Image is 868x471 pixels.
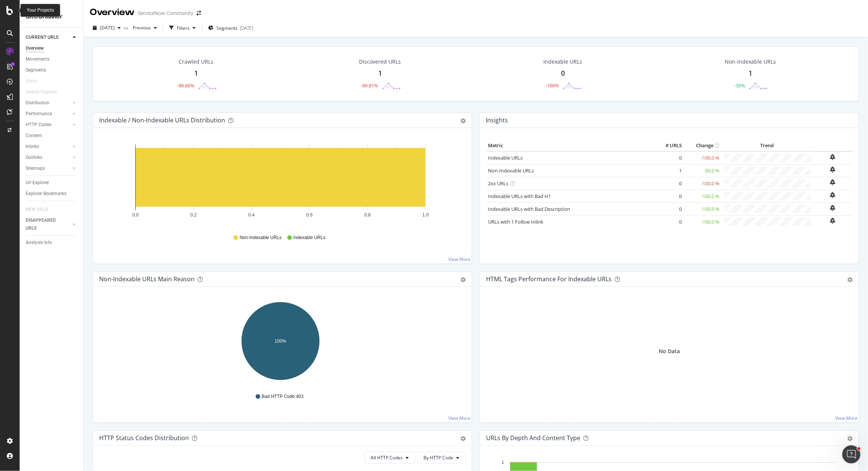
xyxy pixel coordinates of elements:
[26,154,42,162] div: Outlinks
[190,212,197,218] text: 0.2
[488,167,534,174] a: Non-Indexable URLs
[364,212,371,218] text: 0.8
[196,11,201,16] div: arrow-right-arrow-left
[830,154,836,160] div: bell-plus
[460,436,466,441] div: gear
[21,4,34,16] img: Profile image for Customer Support
[26,110,71,118] a: Performance
[26,99,71,107] a: Distribution
[26,34,58,41] div: CURRENT URLS
[26,77,44,85] a: Visits
[460,277,466,282] div: gear
[177,82,194,89] div: -96.66%
[26,239,52,247] div: Analysis Info
[830,166,836,172] div: bell-plus
[6,108,124,168] div: Hi [PERSON_NAME]! I'm checking now. I know moving forward the plan is to default have projects on...
[684,164,722,177] td: -50.0 %
[830,179,836,185] div: bell-plus
[26,165,71,172] a: Sitemaps
[654,177,684,190] td: 0
[26,179,78,187] a: Url Explorer
[684,190,722,203] td: -100.0 %
[488,180,508,187] a: 2xx URLs
[26,216,71,232] a: DISAPPEARED URLS
[6,63,145,108] div: Tim says…
[26,77,37,85] div: Visits
[26,239,78,247] a: Analysis Info
[26,143,71,151] a: Inlinks
[100,24,115,31] span: 2025 Aug. 9th
[654,151,684,164] td: 0
[26,165,45,172] div: Sitemaps
[561,69,565,78] div: 0
[8,26,143,41] a: Service Now | Static IPs - started receiving 403s
[830,192,836,198] div: bell-plus
[654,164,684,177] td: 1
[205,22,256,34] button: Segments[DATE]
[24,30,137,37] span: Service Now | Static IPs - started receiving 403s
[132,3,146,17] button: Home
[12,200,118,215] div: There are two projects currently not configured with Static IPs:
[26,154,71,162] a: Outlinks
[364,452,415,464] button: All HTTP Codes
[138,9,193,17] div: ServiceNow Community
[361,82,378,89] div: -99.91%
[26,143,39,151] div: Inlinks
[90,29,106,44] div: Submit
[488,193,551,200] a: Indexable URLs with Bad H1
[842,445,860,463] iframe: Intercom live chat
[12,112,118,164] div: Hi [PERSON_NAME]! I'm checking now. I know moving forward the plan is to default have projects on...
[488,218,543,225] a: URLs with 1 Follow Inlink
[293,235,325,241] span: Indexable URLs
[725,58,776,66] div: Non-Indexable URLs
[722,140,813,151] th: Trend
[166,22,199,34] button: Filters
[546,82,559,89] div: -100%
[12,237,118,252] div: Would you like me to turn that on for both?
[835,415,857,421] a: View More
[684,215,722,228] td: -100.0 %
[654,140,684,151] th: # URLS
[12,227,115,233] a: [URL][DOMAIN_NAME][DOMAIN_NAME]
[99,140,462,227] svg: A chart.
[26,55,49,63] div: Movements
[26,121,51,129] div: HTTP Codes
[659,348,680,355] div: No Data
[26,66,78,74] a: Segments
[26,44,44,52] div: Overview
[378,69,382,78] div: 1
[26,179,49,187] div: Url Explorer
[33,68,139,97] div: Hey [PERSON_NAME], wanted to reopen this thread. Is there anyway we can ensure all our projects a...
[26,190,66,198] div: Explorer Bookmarks
[684,203,722,215] td: -100.0 %
[132,212,139,218] text: 0.0
[12,189,118,197] div: Hi [PERSON_NAME],
[179,58,213,66] div: Crawled URLs
[248,212,255,218] text: 0.4
[6,184,145,273] div: Anna says…
[262,393,304,400] span: Bad HTTP Code 403
[543,58,582,66] div: Indexable URLs
[486,275,612,283] div: HTML Tags Performance for Indexable URLs
[359,58,401,66] div: Discovered URLs
[307,212,313,218] text: 0.6
[99,116,225,124] div: Indexable / Non-Indexable URLs Distribution
[488,206,570,212] a: Indexable URLs with Bad Description
[26,132,78,140] a: Content
[26,66,46,74] div: Segments
[486,140,654,151] th: Metric
[26,88,64,96] a: Search Engines
[130,22,160,34] button: Previous
[486,434,580,442] div: URLs by Depth and Content Type
[124,24,130,31] span: vs
[654,190,684,203] td: 0
[26,206,55,213] a: NEW URLS
[216,25,238,31] span: Segments
[275,338,287,344] text: 100%
[99,299,462,386] svg: A chart.
[12,215,115,221] a: [URL][DOMAIN_NAME][DOMAIN_NAME]
[6,174,145,184] div: [DATE]
[830,205,836,211] div: bell-plus
[684,177,722,190] td: -100.0 %
[847,436,853,441] div: gear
